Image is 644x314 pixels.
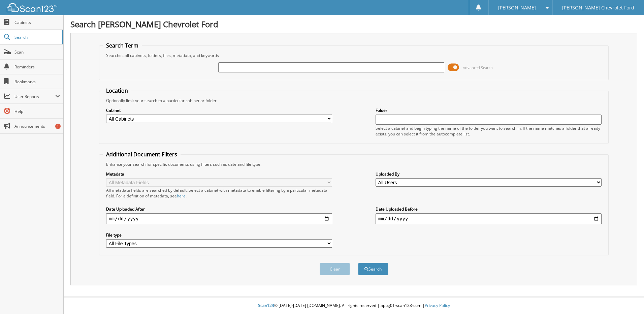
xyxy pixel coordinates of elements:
[103,151,181,158] legend: Additional Document Filters
[376,107,602,113] label: Folder
[106,171,332,177] label: Metadata
[376,125,602,137] div: Select a cabinet and begin typing the name of the folder you want to search in. If the name match...
[7,3,57,12] img: scan123-logo-white.svg
[610,282,644,314] iframe: Chat Widget
[562,6,634,10] span: [PERSON_NAME] Chevrolet Ford
[14,64,60,70] span: Reminders
[103,161,605,167] div: Enhance your search for specific documents using filters such as date and file type.
[14,79,60,85] span: Bookmarks
[106,187,332,199] div: All metadata fields are searched by default. Select a cabinet with metadata to enable filtering b...
[106,213,332,224] input: start
[376,171,602,177] label: Uploaded By
[106,107,332,113] label: Cabinet
[177,193,186,199] a: here
[498,6,536,10] span: [PERSON_NAME]
[55,124,61,129] div: 1
[70,19,637,30] h1: Search [PERSON_NAME] Chevrolet Ford
[103,53,605,58] div: Searches all cabinets, folders, files, metadata, and keywords
[14,108,60,114] span: Help
[103,87,131,94] legend: Location
[14,20,60,25] span: Cabinets
[14,34,59,40] span: Search
[103,42,142,49] legend: Search Term
[376,213,602,224] input: end
[358,263,388,275] button: Search
[376,206,602,212] label: Date Uploaded Before
[320,263,350,275] button: Clear
[258,303,274,308] span: Scan123
[14,49,60,55] span: Scan
[103,98,605,103] div: Optionally limit your search to a particular cabinet or folder
[106,232,332,238] label: File type
[64,297,644,314] div: © [DATE]-[DATE] [DOMAIN_NAME]. All rights reserved | appg01-scan123-com |
[425,303,450,308] a: Privacy Policy
[106,206,332,212] label: Date Uploaded After
[14,123,60,129] span: Announcements
[463,65,493,70] span: Advanced Search
[14,94,55,99] span: User Reports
